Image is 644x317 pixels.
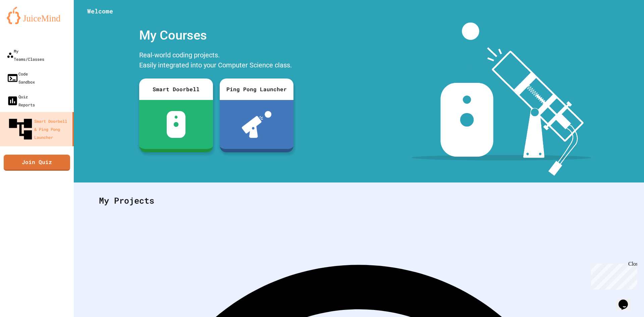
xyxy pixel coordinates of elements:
[7,93,35,109] div: Quiz Reports
[7,47,44,63] div: My Teams/Classes
[616,290,637,310] iframe: chat widget
[242,111,272,138] img: ppl-with-ball.png
[588,261,637,289] iframe: chat widget
[92,188,626,214] div: My Projects
[220,78,293,100] div: Ping Pong Launcher
[7,115,70,143] div: Smart Doorbell & Ping Pong Launcher
[4,155,70,171] a: Join Quiz
[7,70,35,86] div: Code Sandbox
[139,78,213,100] div: Smart Doorbell
[7,7,67,24] img: logo-orange.svg
[412,22,591,176] img: banner-image-my-projects.png
[3,3,46,43] div: Chat with us now!Close
[136,22,297,48] div: My Courses
[136,48,297,73] div: Real-world coding projects. Easily integrated into your Computer Science class.
[167,111,186,138] img: sdb-white.svg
